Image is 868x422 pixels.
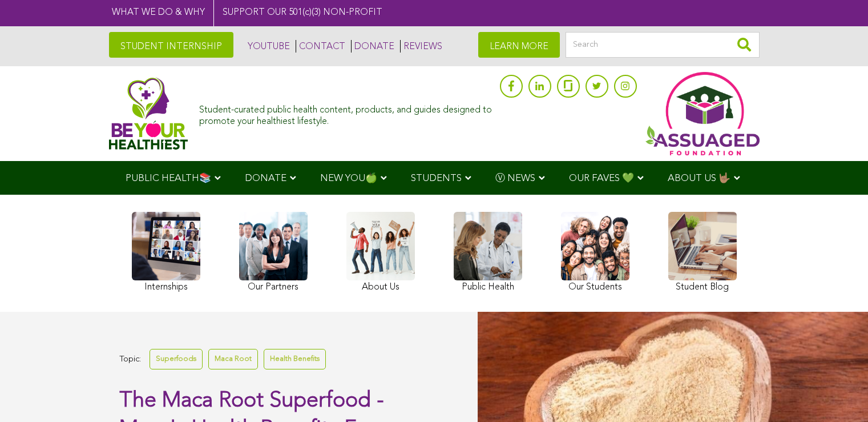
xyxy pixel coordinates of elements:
[119,352,141,367] span: Topic:
[320,174,377,183] span: NEW YOU🍏
[811,367,868,422] div: チャットウィジェット
[564,80,572,91] img: glassdoor
[566,32,760,58] input: Search
[109,77,188,150] img: Assuaged
[400,40,442,53] a: REVIEWS
[668,174,730,183] span: ABOUT US 🤟🏽
[811,367,868,422] iframe: Chat Widget
[351,40,394,53] a: DONATE
[208,349,258,369] a: Maca Root
[264,349,326,369] a: Health Benefits
[245,174,286,183] span: DONATE
[109,32,233,58] a: STUDENT INTERNSHIP
[495,174,535,183] span: Ⓥ NEWS
[150,349,203,369] a: Superfoods
[109,161,760,195] div: Navigation Menu
[411,174,462,183] span: STUDENTS
[569,174,634,183] span: OUR FAVES 💚
[645,72,760,155] img: Assuaged App
[478,32,560,58] a: LEARN MORE
[126,174,211,183] span: PUBLIC HEALTH📚
[199,99,494,127] div: Student-curated public health content, products, and guides designed to promote your healthiest l...
[245,40,290,53] a: YOUTUBE
[296,40,345,53] a: CONTACT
